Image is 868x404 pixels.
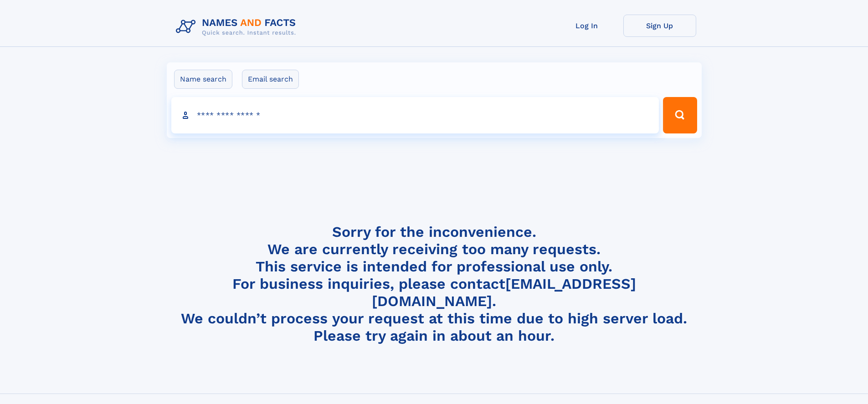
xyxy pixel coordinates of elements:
[172,223,696,345] h4: Sorry for the inconvenience. We are currently receiving too many requests. This service is intend...
[623,15,696,37] a: Sign Up
[174,70,232,89] label: Name search
[171,97,659,133] input: search input
[172,15,303,39] img: Logo Names and Facts
[663,97,697,133] button: Search Button
[372,275,636,310] a: [EMAIL_ADDRESS][DOMAIN_NAME]
[550,15,623,37] a: Log In
[242,70,299,89] label: Email search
